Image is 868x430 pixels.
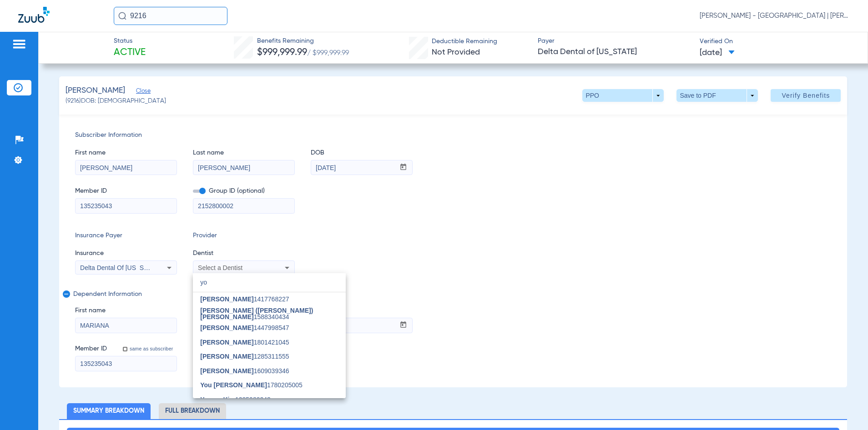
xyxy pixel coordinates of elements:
[200,367,253,375] span: [PERSON_NAME]
[200,381,267,389] span: You [PERSON_NAME]
[200,339,289,345] span: 1801421045
[200,368,289,374] span: 1609039346
[200,295,253,303] span: [PERSON_NAME]
[200,396,271,403] span: 1285980243
[200,382,303,388] span: 1780205005
[200,324,253,331] span: [PERSON_NAME]
[200,339,253,346] span: [PERSON_NAME]
[200,307,338,320] span: 1588340434
[200,325,289,331] span: 1447998547
[200,296,289,302] span: 1417768227
[200,396,235,403] span: You-na Kim
[823,386,868,430] iframe: Chat Widget
[200,307,313,320] span: [PERSON_NAME] ([PERSON_NAME]) [PERSON_NAME]
[200,353,289,360] span: 1285311555
[193,273,346,292] input: dropdown search
[200,353,253,360] span: [PERSON_NAME]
